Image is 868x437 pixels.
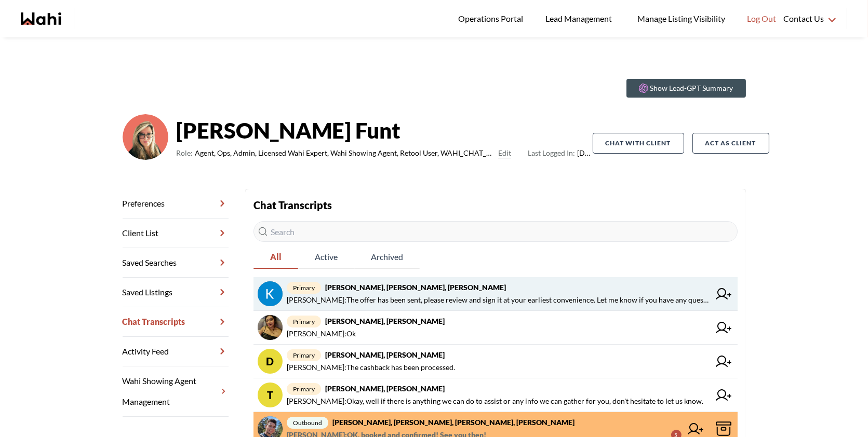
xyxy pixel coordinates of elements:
p: Show Lead-GPT Summary [650,83,733,93]
span: Role: [177,147,193,159]
span: primary [287,316,321,327]
span: primary [287,349,321,361]
strong: [PERSON_NAME], [PERSON_NAME] [325,317,445,325]
span: [DATE] [528,147,593,159]
span: [PERSON_NAME] : The cashback has been processed. [287,361,455,374]
span: All [253,246,298,268]
span: [PERSON_NAME] : Ok [287,327,356,340]
span: [PERSON_NAME] : Okay, well if there is anything we can do to assist or any info we can gather for... [287,395,703,407]
button: All [253,246,298,269]
img: ef0591e0ebeb142b.png [123,114,168,160]
a: Client List [123,218,229,248]
strong: [PERSON_NAME], [PERSON_NAME], [PERSON_NAME], [PERSON_NAME] [332,418,575,427]
button: Show Lead-GPT Summary [626,79,746,98]
a: Activity Feed [123,337,229,366]
a: primary[PERSON_NAME], [PERSON_NAME], [PERSON_NAME][PERSON_NAME]:The offer has been sent, please r... [253,277,738,311]
span: outbound [287,417,328,429]
span: Log Out [747,12,776,25]
a: Saved Listings [123,278,229,307]
strong: [PERSON_NAME], [PERSON_NAME], [PERSON_NAME] [325,283,506,292]
img: chat avatar [258,315,283,340]
button: Edit [498,147,511,159]
span: [PERSON_NAME] : The offer has been sent, please review and sign it at your earliest convenience. ... [287,294,710,306]
strong: Chat Transcripts [253,199,332,211]
span: primary [287,383,321,395]
a: Chat Transcripts [123,307,229,337]
div: D [258,349,283,374]
span: Agent, Ops, Admin, Licensed Wahi Expert, Wahi Showing Agent, Retool User, WAHI_CHAT_MODERATOR [195,147,494,159]
span: Lead Management [545,12,616,25]
span: Manage Listing Visibility [634,12,728,25]
a: Preferences [123,189,229,218]
span: Active [298,246,354,268]
a: Saved Searches [123,248,229,278]
strong: [PERSON_NAME], [PERSON_NAME] [325,384,445,393]
button: Active [298,246,354,269]
strong: [PERSON_NAME] Funt [177,115,593,146]
span: Last Logged In: [528,148,575,157]
input: Search [253,221,738,242]
strong: [PERSON_NAME], [PERSON_NAME] [325,350,445,359]
a: Wahi Showing Agent Management [123,366,229,417]
a: primary[PERSON_NAME], [PERSON_NAME][PERSON_NAME]:Ok [253,311,738,345]
span: primary [287,282,321,294]
button: Archived [354,246,420,269]
div: t [258,383,283,407]
button: Act as Client [692,133,769,154]
a: tprimary[PERSON_NAME], [PERSON_NAME][PERSON_NAME]:Okay, well if there is anything we can do to as... [253,378,738,412]
span: Operations Portal [458,12,527,25]
a: Wahi homepage [21,12,61,25]
button: Chat with client [593,133,684,154]
img: chat avatar [258,281,283,306]
a: Dprimary[PERSON_NAME], [PERSON_NAME][PERSON_NAME]:The cashback has been processed. [253,345,738,378]
span: Archived [354,246,420,268]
